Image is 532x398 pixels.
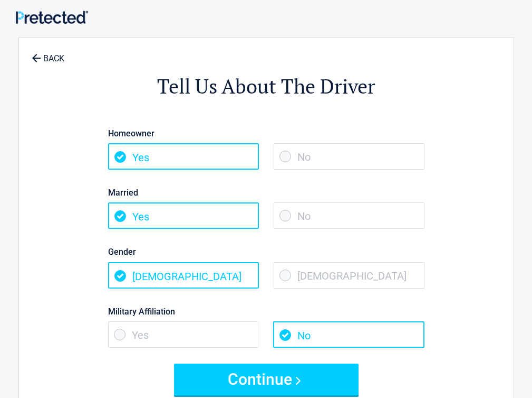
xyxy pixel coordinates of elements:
label: Homeowner [108,126,424,141]
span: Yes [108,321,259,348]
label: Gender [108,245,424,259]
img: Main Logo [16,11,88,24]
span: No [273,321,424,348]
span: No [274,202,424,229]
span: [DEMOGRAPHIC_DATA] [274,262,424,289]
label: Married [108,186,424,200]
a: BACK [30,44,66,63]
button: Continue [174,364,359,395]
h2: Tell Us About The Driver [77,73,456,100]
span: Yes [108,202,259,229]
label: Military Affiliation [108,304,424,319]
span: [DEMOGRAPHIC_DATA] [108,262,259,289]
span: No [274,143,424,170]
span: Yes [108,143,259,170]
